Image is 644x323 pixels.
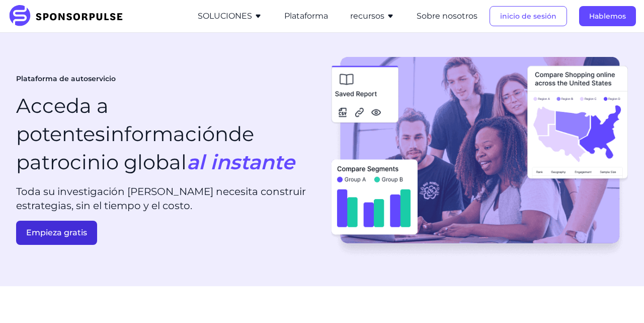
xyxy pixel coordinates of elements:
h1: Acceda a potentes información de patrocinio global [16,92,314,176]
span: al instante [187,150,295,174]
p: Toda su investigación [PERSON_NAME] necesita construir estrategias, sin el tiempo y el costo. [16,184,314,213]
button: inicio de sesión [490,6,567,26]
button: recursos [350,10,394,22]
a: Sobre nosotros [417,12,477,21]
a: Plataforma [284,12,328,21]
button: Empieza gratis [16,221,97,245]
button: SOLUCIONES [198,10,262,22]
span: Plataforma de autoservicio [16,74,116,84]
a: Empieza gratis [16,221,314,245]
a: Hablemos [579,12,636,21]
button: Hablemos [579,6,636,26]
iframe: Widget de chat [419,16,644,323]
a: inicio de sesión [490,12,567,21]
button: Plataforma [284,10,328,22]
button: Sobre nosotros [417,10,477,22]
